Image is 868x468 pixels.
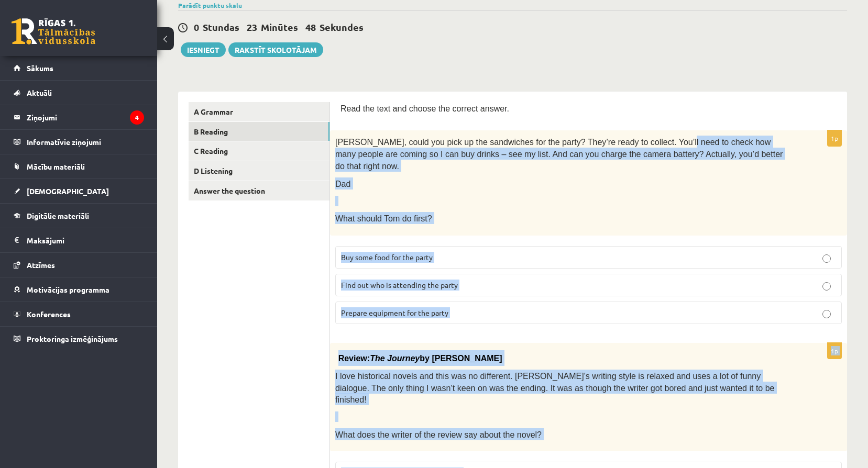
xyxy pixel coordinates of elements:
[14,56,144,80] a: Sākums
[27,228,144,252] legend: Maksājumi
[305,21,316,33] span: 48
[827,130,842,147] p: 1p
[14,130,144,154] a: Informatīvie ziņojumi
[27,105,144,129] legend: Ziņojumi
[14,253,144,277] a: Atzīmes
[335,138,783,170] span: [PERSON_NAME], could you pick up the sandwiches for the party? They’re ready to collect. You’ll n...
[189,161,329,181] a: D Listening
[14,277,144,302] a: Motivācijas programma
[14,154,144,179] a: Mācību materiāli
[14,302,144,326] a: Konferences
[14,228,144,252] a: Maksājumi
[370,354,420,363] span: The Journey
[228,42,323,57] a: Rakstīt skolotājam
[27,186,109,196] span: [DEMOGRAPHIC_DATA]
[341,252,433,262] span: Buy some food for the party
[27,334,118,343] span: Proktoringa izmēģinājums
[335,214,432,223] span: What should Tom do first?
[194,21,199,33] span: 0
[261,21,298,33] span: Minūtes
[27,211,89,220] span: Digitālie materiāli
[189,102,329,121] a: A Grammar
[341,280,458,289] span: Find out who is attending the party
[27,285,109,294] span: Motivācijas programma
[320,21,364,33] span: Sekundes
[341,308,448,317] span: Prepare equipment for the party
[27,162,85,171] span: Mācību materiāli
[420,354,502,363] span: by [PERSON_NAME]
[822,282,831,291] input: Find out who is attending the party
[14,327,144,351] a: Proktoringa izmēģinājums
[189,122,329,141] a: B Reading
[335,372,774,404] span: I love historical novels and this was no different. [PERSON_NAME]’s writing style is relaxed and ...
[27,130,144,154] legend: Informatīvie ziņojumi
[14,105,144,129] a: Ziņojumi4
[335,180,350,188] span: Dad
[338,354,370,363] span: Review:
[14,204,144,228] a: Digitālie materiāli
[14,179,144,203] a: [DEMOGRAPHIC_DATA]
[822,254,831,263] input: Buy some food for the party
[340,104,509,113] span: Read the text and choose the correct answer.
[827,342,842,359] p: 1p
[335,430,542,439] span: What does the writer of the review say about the novel?
[247,21,257,33] span: 23
[189,141,329,161] a: C Reading
[130,110,144,125] i: 4
[181,42,226,57] button: Iesniegt
[178,1,242,9] a: Parādīt punktu skalu
[27,88,52,97] span: Aktuāli
[27,63,53,73] span: Sākums
[27,309,71,319] span: Konferences
[822,310,831,318] input: Prepare equipment for the party
[189,181,329,200] a: Answer the question
[203,21,239,33] span: Stundas
[14,81,144,105] a: Aktuāli
[27,260,55,270] span: Atzīmes
[12,18,95,44] a: Rīgas 1. Tālmācības vidusskola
